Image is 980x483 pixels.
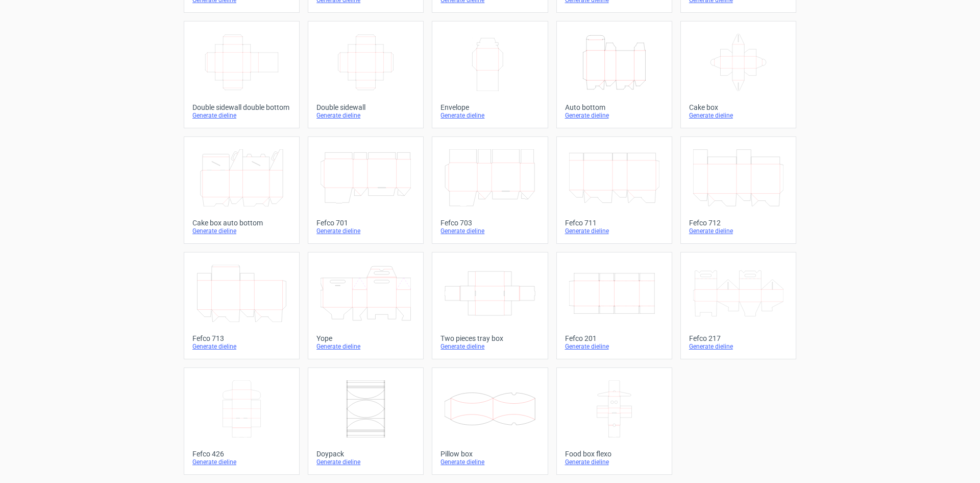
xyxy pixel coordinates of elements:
div: Doypack [316,450,415,458]
div: Fefco 712 [689,219,788,227]
a: Fefco 426Generate dieline [184,367,300,475]
a: Cake box auto bottomGenerate dieline [184,136,300,244]
div: Cake box auto bottom [192,219,291,227]
div: Generate dieline [192,342,291,351]
div: Generate dieline [316,111,415,120]
div: Fefco 701 [316,219,415,227]
div: Generate dieline [689,342,788,351]
div: Fefco 703 [440,219,539,227]
a: Pillow boxGenerate dieline [432,367,548,475]
a: Fefco 703Generate dieline [432,136,548,244]
div: Auto bottom [565,103,664,111]
div: Fefco 426 [192,450,291,458]
div: Generate dieline [689,111,788,120]
div: Generate dieline [192,227,291,235]
div: Double sidewall double bottom [192,103,291,111]
a: EnvelopeGenerate dieline [432,21,548,128]
div: Generate dieline [565,342,664,351]
a: Double sidewallGenerate dieline [308,21,424,128]
a: Fefco 217Generate dieline [680,252,796,359]
a: Cake boxGenerate dieline [680,21,796,128]
a: Food box flexoGenerate dieline [556,367,672,475]
div: Fefco 217 [689,334,788,342]
div: Generate dieline [192,458,291,466]
div: Food box flexo [565,450,664,458]
a: Fefco 701Generate dieline [308,136,424,244]
div: Fefco 711 [565,219,664,227]
div: Envelope [440,103,539,111]
div: Generate dieline [440,111,539,120]
div: Yope [316,334,415,342]
a: Fefco 201Generate dieline [556,252,672,359]
a: YopeGenerate dieline [308,252,424,359]
div: Generate dieline [565,458,664,466]
div: Pillow box [440,450,539,458]
div: Generate dieline [316,342,415,351]
a: Fefco 712Generate dieline [680,136,796,244]
div: Generate dieline [316,458,415,466]
div: Double sidewall [316,103,415,111]
a: Double sidewall double bottomGenerate dieline [184,21,300,128]
a: DoypackGenerate dieline [308,367,424,475]
div: Two pieces tray box [440,334,539,342]
div: Fefco 201 [565,334,664,342]
div: Fefco 713 [192,334,291,342]
div: Generate dieline [689,227,788,235]
div: Generate dieline [440,227,539,235]
div: Generate dieline [440,458,539,466]
a: Two pieces tray boxGenerate dieline [432,252,548,359]
div: Generate dieline [565,111,664,120]
a: Auto bottomGenerate dieline [556,21,672,128]
div: Generate dieline [565,227,664,235]
a: Fefco 713Generate dieline [184,252,300,359]
a: Fefco 711Generate dieline [556,136,672,244]
div: Generate dieline [192,111,291,120]
div: Generate dieline [440,342,539,351]
div: Cake box [689,103,788,111]
div: Generate dieline [316,227,415,235]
